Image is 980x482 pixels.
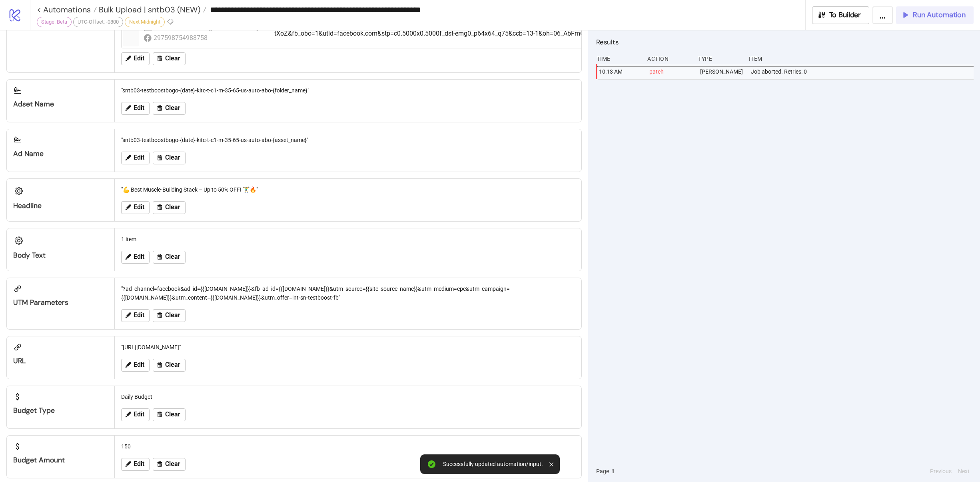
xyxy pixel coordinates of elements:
[896,6,974,24] button: Run Automation
[165,411,180,418] span: Clear
[750,64,976,79] div: Job aborted. Retries: 0
[121,309,150,322] button: Edit
[134,154,144,161] span: Edit
[13,201,108,210] div: Headline
[153,359,186,372] button: Clear
[121,408,150,421] button: Edit
[649,64,694,79] div: patch
[165,104,180,112] span: Clear
[829,10,861,20] span: To Builder
[121,359,150,372] button: Edit
[647,51,692,66] div: Action
[443,461,543,468] div: Successfully updated automation/input.
[153,408,186,421] button: Clear
[153,152,186,164] button: Clear
[165,460,180,468] span: Clear
[118,439,578,454] div: 150
[153,52,186,65] button: Clear
[165,204,180,211] span: Clear
[13,456,108,465] div: Budget Amount
[596,37,974,47] h2: Results
[697,51,742,66] div: Type
[748,51,974,66] div: Item
[13,406,108,415] div: Budget Type
[73,17,123,27] div: UTC-Offset: -0800
[598,64,643,79] div: 10:13 AM
[121,152,150,164] button: Edit
[13,251,108,260] div: Body Text
[118,83,578,98] div: "sntb03-testboostbogo-{date}-kitc-t-c1-m-35-65-us-auto-abo-{folder_name}"
[97,4,200,15] span: Bulk Upload | sntb03 (NEW)
[134,204,144,211] span: Edit
[872,6,893,24] button: ...
[134,253,144,260] span: Edit
[153,458,186,471] button: Clear
[134,460,144,468] span: Edit
[812,6,870,24] button: To Builder
[928,467,954,476] button: Previous
[153,251,186,264] button: Clear
[165,312,180,319] span: Clear
[121,52,150,65] button: Edit
[13,356,108,366] div: URL
[134,361,144,368] span: Edit
[37,6,97,14] a: < Automations
[165,253,180,260] span: Clear
[121,458,150,471] button: Edit
[609,467,617,476] button: 1
[118,132,578,148] div: "sntb03-testboostbogo-{date}-kitc-t-c1-m-35-65-us-auto-abo-{asset_name}"
[125,17,165,27] div: Next Midnight
[121,251,150,264] button: Edit
[134,104,144,112] span: Edit
[913,10,966,20] span: Run Automation
[118,232,578,247] div: 1 item
[13,298,108,307] div: UTM parameters
[154,33,209,43] div: 297598754988758
[121,201,150,214] button: Edit
[153,309,186,322] button: Clear
[13,100,108,109] div: Adset Name
[134,55,144,62] span: Edit
[699,64,744,79] div: [PERSON_NAME]
[153,102,186,115] button: Clear
[118,281,578,305] div: "?ad_channel=facebook&ad_id={{[DOMAIN_NAME]}}&fb_ad_id={{[DOMAIN_NAME]}}&utm_source={{site_source...
[118,182,578,197] div: "💪 Best Muscle-Building Stack – Up to 50% OFF! 🏋️‍♂️🔥"
[118,340,578,355] div: "[URL][DOMAIN_NAME]"
[97,6,206,14] a: Bulk Upload | sntb03 (NEW)
[596,467,609,476] span: Page
[13,149,108,158] div: Ad Name
[121,102,150,115] button: Edit
[134,411,144,418] span: Edit
[596,51,641,66] div: Time
[165,55,180,62] span: Clear
[118,389,578,404] div: Daily Budget
[165,361,180,368] span: Clear
[165,154,180,161] span: Clear
[134,312,144,319] span: Edit
[37,17,72,27] div: Stage: Beta
[153,201,186,214] button: Clear
[956,467,972,476] button: Next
